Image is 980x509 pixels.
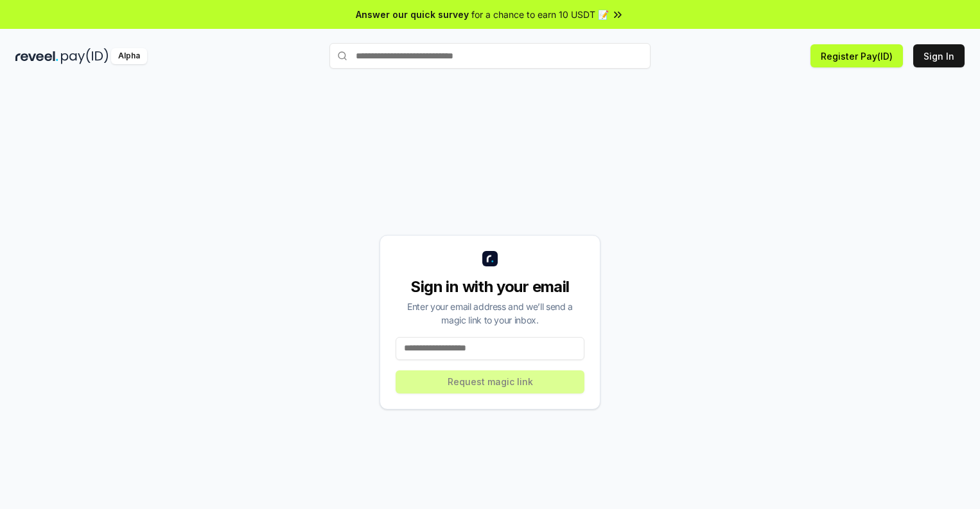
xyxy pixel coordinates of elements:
div: Enter your email address and we’ll send a magic link to your inbox. [396,300,584,327]
span: for a chance to earn 10 USDT 📝 [471,8,609,21]
div: Sign in with your email [396,277,584,297]
div: Alpha [111,48,147,64]
img: logo_small [482,251,498,266]
button: Sign In [913,44,965,67]
button: Register Pay(ID) [810,44,903,67]
img: pay_id [61,48,109,64]
img: reveel_dark [15,48,58,64]
span: Answer our quick survey [356,8,469,21]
